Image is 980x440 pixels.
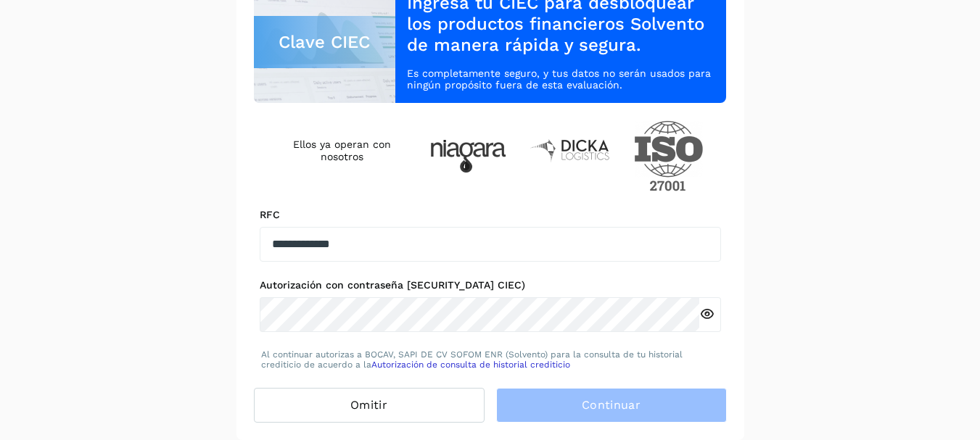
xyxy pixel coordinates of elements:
label: Autorización con contraseña [SECURITY_DATA] CIEC) [260,279,721,291]
p: Es completamente seguro, y tus datos no serán usados para ningún propósito fuera de esta evaluación. [407,67,715,92]
img: ISO [634,120,704,191]
button: Omitir [254,388,485,423]
span: Continuar [582,397,641,413]
button: Continuar [496,388,727,423]
img: Dicka logistics [530,138,611,162]
label: RFC [260,209,721,221]
span: Omitir [350,397,387,413]
a: Autorización de consulta de historial crediticio [371,360,570,370]
p: Al continuar autorizas a BOCAV, SAPI DE CV SOFOM ENR (Solvento) para la consulta de tu historial ... [261,349,720,370]
img: Niagara [430,140,506,173]
h4: Ellos ya operan con nosotros [277,138,407,163]
div: Clave CIEC [254,16,396,68]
